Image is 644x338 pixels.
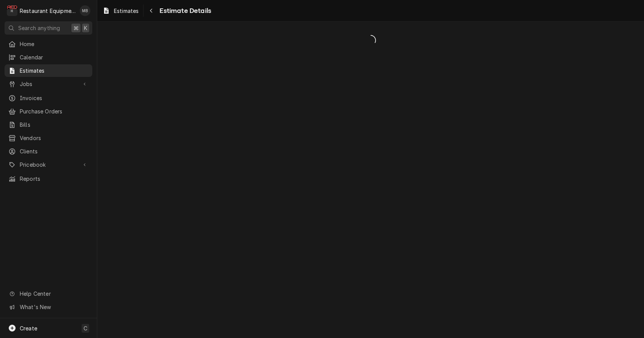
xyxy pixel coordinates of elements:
[5,172,92,185] a: Reports
[84,24,87,32] span: K
[20,303,88,311] span: What's New
[5,92,92,104] a: Invoices
[20,80,77,88] span: Jobs
[157,6,211,16] span: Estimate Details
[20,175,88,183] span: Reports
[5,64,92,77] a: Estimates
[20,94,88,102] span: Invoices
[20,290,88,298] span: Help Center
[20,40,88,48] span: Home
[20,7,76,15] div: Restaurant Equipment Diagnostics
[20,161,77,169] span: Pricebook
[99,5,142,17] a: Estimates
[114,7,139,15] span: Estimates
[5,78,92,90] a: Go to Jobs
[20,67,88,75] span: Estimates
[20,147,88,155] span: Clients
[7,5,17,16] div: R
[20,121,88,129] span: Bills
[5,21,92,35] button: Search anything⌘K
[5,145,92,158] a: Clients
[5,38,92,50] a: Home
[20,134,88,142] span: Vendors
[5,158,92,171] a: Go to Pricebook
[80,5,90,16] div: MB
[5,51,92,64] a: Calendar
[20,107,88,115] span: Purchase Orders
[20,325,37,332] span: Create
[5,301,92,313] a: Go to What's New
[5,132,92,144] a: Vendors
[7,5,17,16] div: Restaurant Equipment Diagnostics's Avatar
[5,105,92,118] a: Purchase Orders
[80,5,90,16] div: Matthew Brunty's Avatar
[145,5,157,17] button: Navigate back
[97,32,644,48] span: Loading...
[18,24,60,32] span: Search anything
[84,324,87,332] span: C
[5,287,92,300] a: Go to Help Center
[20,53,88,61] span: Calendar
[73,24,79,32] span: ⌘
[5,118,92,131] a: Bills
